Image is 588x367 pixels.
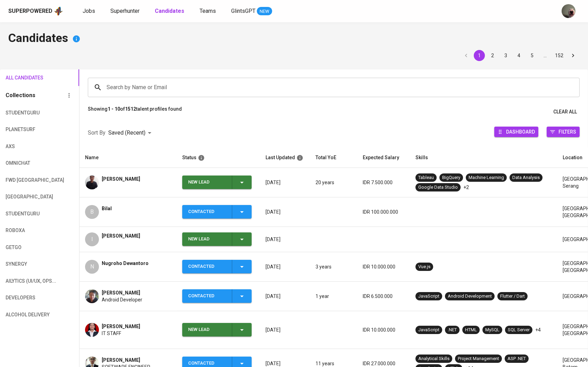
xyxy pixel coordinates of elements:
div: MySQL [485,327,499,333]
div: New Lead [188,176,226,189]
div: Contacted [188,205,226,219]
p: +4 [535,326,541,333]
div: Contacted [188,260,226,273]
div: JavaScript [418,293,439,300]
p: IDR 10.000.000 [363,326,404,333]
span: All Candidates [6,74,43,82]
span: [PERSON_NAME] [102,289,140,296]
span: [PERSON_NAME] [102,232,140,239]
p: [DATE] [266,263,304,270]
div: BigQuery [442,174,460,181]
button: Contacted [182,205,252,219]
span: Roboxa [6,226,43,235]
nav: pagination navigation [460,50,580,61]
button: Dashboard [494,127,538,137]
th: Last Updated [260,148,310,168]
div: I [85,232,99,246]
button: New Lead [182,232,252,246]
button: Go to page 152 [553,50,565,61]
div: Project Management [458,356,499,362]
p: 20 years [316,179,352,186]
span: Superhunter [110,8,140,14]
button: Clear All [551,105,580,118]
button: Go to page 5 [527,50,538,61]
span: AXS [6,142,43,151]
span: Dashboard [506,127,535,136]
div: Contacted [188,289,226,303]
a: Jobs [83,7,96,16]
button: Go to page 3 [500,50,511,61]
p: Showing of talent profiles found [88,105,182,118]
p: 11 years [316,360,352,367]
span: Developers [6,293,43,302]
span: StudentGuru [6,109,43,117]
div: .NET [448,327,457,333]
p: [DATE] [266,360,304,367]
img: aji.muda@glints.com [562,4,576,18]
a: Superhunter [110,7,141,16]
div: Tableau [418,174,434,181]
a: Superpoweredapp logo [8,6,63,16]
span: [PERSON_NAME] [102,323,140,330]
img: 60a5a4f2c0352ed1ebbe77b1b0879439.jpg [85,323,99,337]
img: d9d404cdd6dbc90b77ec72287650bb74.jpg [85,176,99,189]
h6: Collections [6,91,35,100]
div: SQL Server [508,327,530,333]
button: New Lead [182,323,252,336]
span: Synergy [6,260,43,268]
a: GlintsGPT NEW [231,7,272,16]
div: HTML [465,327,477,333]
div: Google Data Studio [418,184,458,191]
th: Total YoE [310,148,357,168]
span: Bilal [102,205,112,212]
th: Name [79,148,177,168]
p: IDR 10.000.000 [363,263,404,270]
a: Teams [200,7,217,16]
div: New Lead [188,232,226,246]
span: Nugroho Dewantoro [102,260,149,267]
p: IDR 6.500.000 [363,293,404,300]
span: [PERSON_NAME] [102,357,140,364]
button: Go to page 2 [487,50,498,61]
div: Data Analysis [512,174,540,181]
img: f42dd86fd72bcf8ea8c6a5ce13d919bb.jpg [85,289,99,303]
button: Filters [547,127,580,137]
span: GetGo [6,243,43,252]
button: Contacted [182,260,252,273]
div: New Lead [188,323,226,336]
button: New Lead [182,176,252,189]
span: [PERSON_NAME] [102,176,140,182]
span: [GEOGRAPHIC_DATA] [6,193,43,201]
span: Android Developer [102,296,142,303]
div: Machine Learning [469,174,504,181]
p: [DATE] [266,208,304,215]
button: page 1 [474,50,485,61]
div: Analytical Skills [418,356,450,362]
p: Sort By [88,129,106,137]
b: Candidates [155,8,184,14]
div: Flutter / Dart [500,293,525,300]
div: B [85,205,99,219]
div: Superpowered [8,7,52,15]
p: Saved (Recent) [108,129,145,137]
p: [DATE] [266,326,304,333]
p: [DATE] [266,236,304,243]
span: GlintsGPT [231,8,255,14]
p: IDR 7.500.000 [363,179,404,186]
button: Go to page 4 [513,50,524,61]
button: Go to next page [568,50,579,61]
span: PlanetSurf [6,125,43,134]
th: Skills [410,148,557,168]
th: Expected Salary [357,148,410,168]
p: +2 [463,184,469,191]
span: Filters [558,127,576,136]
th: Status [177,148,260,168]
b: 1512 [125,106,136,112]
p: IDR 27.000.000 [363,360,404,367]
span: FWD [GEOGRAPHIC_DATA] [6,176,43,185]
span: Jobs [83,8,95,14]
div: JavaScript [418,327,439,333]
a: Candidates [155,7,186,16]
p: 3 years [316,263,352,270]
span: Ailytics (UI/UX, OPS... [6,277,43,285]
